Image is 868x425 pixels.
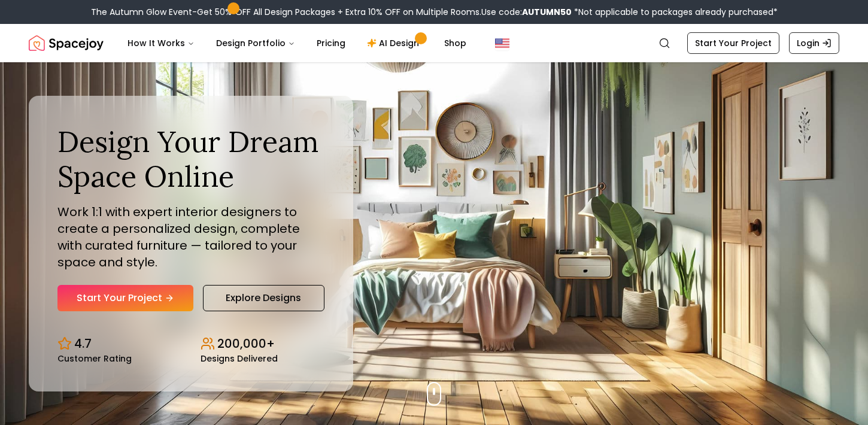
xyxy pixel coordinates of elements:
div: Design stats [57,326,324,363]
span: *Not applicable to packages already purchased* [572,6,778,18]
a: Login [789,32,839,54]
a: AI Design [357,31,432,55]
small: Customer Rating [57,354,132,363]
button: How It Works [118,31,204,55]
span: Use code: [481,6,572,18]
a: Start Your Project [687,32,779,54]
p: 200,000+ [217,335,275,352]
p: Work 1:1 with expert interior designers to create a personalized design, complete with curated fu... [57,204,324,271]
img: Spacejoy Logo [29,31,104,55]
p: 4.7 [74,335,92,352]
a: Spacejoy [29,31,104,55]
a: Start Your Project [57,285,193,311]
nav: Main [118,31,476,55]
a: Shop [435,31,476,55]
a: Pricing [307,31,355,55]
a: Explore Designs [203,285,324,311]
img: United States [495,36,509,50]
div: The Autumn Glow Event-Get 50% OFF All Design Packages + Extra 10% OFF on Multiple Rooms. [91,6,778,18]
nav: Global [29,24,839,62]
small: Designs Delivered [201,354,278,363]
h1: Design Your Dream Space Online [57,125,324,193]
b: AUTUMN50 [522,6,572,18]
button: Design Portfolio [207,31,305,55]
